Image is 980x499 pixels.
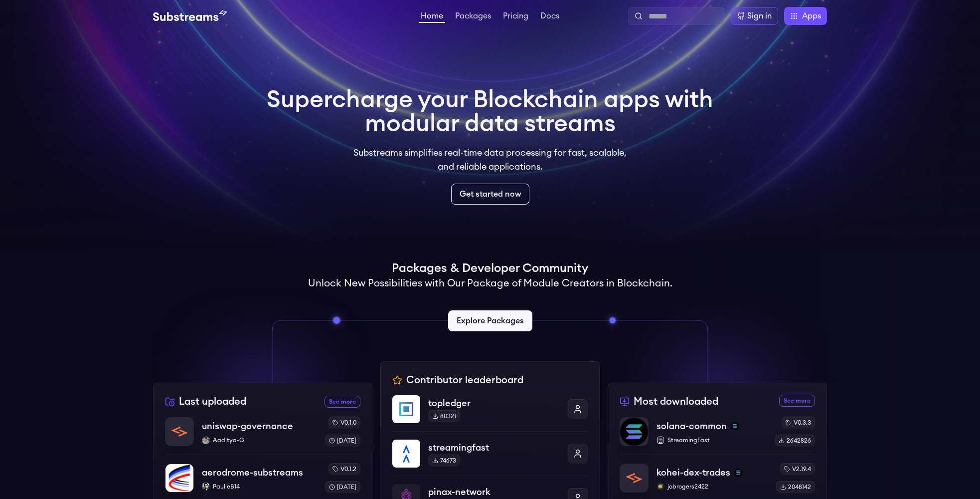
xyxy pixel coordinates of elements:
a: Home [419,12,445,23]
p: Aaditya-G [202,436,317,444]
div: 74673 [428,455,460,467]
p: streamingfast [428,441,560,455]
img: solana [734,469,742,477]
p: pinax-network [428,485,560,499]
a: kohei-dex-tradeskohei-dex-tradessolanajobrogers2422jobrogers2422v2.19.42048142 [620,455,815,493]
a: solana-commonsolana-commonsolanaStreamingFastv0.3.32642826 [620,417,815,455]
img: streamingfast [392,440,420,468]
p: jobrogers2422 [656,483,768,491]
a: streamingfaststreamingfast74673 [392,431,588,476]
img: solana-common [620,418,648,446]
img: aerodrome-substreams [165,464,193,492]
img: Aaditya-G [202,436,210,444]
a: See more most downloaded packages [779,395,815,407]
a: uniswap-governanceuniswap-governanceAaditya-GAaditya-Gv0.1.0[DATE] [165,417,360,455]
div: v0.1.0 [328,417,360,429]
p: aerodrome-substreams [202,466,303,480]
p: solana-common [656,419,727,433]
div: 2048142 [776,481,815,493]
p: kohei-dex-trades [656,466,730,480]
p: topledger [428,396,560,410]
div: Sign in [747,10,772,22]
img: topledger [392,395,420,423]
h1: Supercharge your Blockchain apps with modular data streams [267,88,713,136]
div: v0.1.2 [328,463,360,475]
div: v2.19.4 [780,463,815,475]
a: Packages [453,12,493,22]
a: See more recently uploaded packages [325,396,360,408]
p: PaulieB14 [202,483,317,491]
a: Docs [538,12,561,22]
a: Sign in [731,7,778,25]
img: jobrogers2422 [656,483,664,491]
a: topledgertopledger80321 [392,395,588,431]
a: Get started now [451,184,529,205]
img: Substream's logo [153,10,227,22]
img: uniswap-governance [165,418,193,446]
a: Explore Packages [448,310,532,331]
img: kohei-dex-trades [620,464,648,492]
a: Pricing [501,12,530,22]
p: uniswap-governance [202,419,293,433]
div: [DATE] [325,481,360,493]
span: Apps [802,10,821,22]
p: StreamingFast [656,436,767,444]
h2: Unlock New Possibilities with Our Package of Module Creators in Blockchain. [308,276,672,290]
h1: Packages & Developer Community [392,260,588,276]
div: 80321 [428,410,460,422]
p: Substreams simplifies real-time data processing for fast, scalable, and reliable applications. [346,146,634,174]
div: v0.3.3 [782,417,815,429]
div: [DATE] [325,435,360,447]
img: solana [731,422,739,430]
img: PaulieB14 [202,483,210,491]
div: 2642826 [775,435,815,447]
